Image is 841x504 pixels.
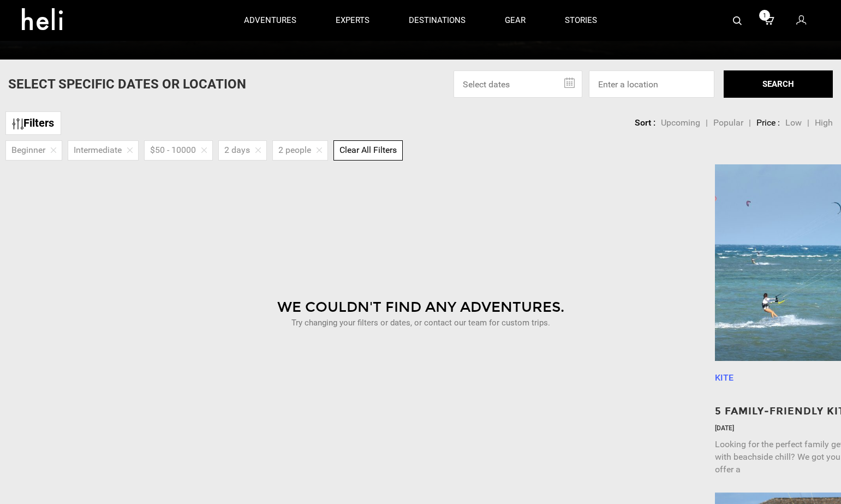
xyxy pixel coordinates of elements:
span: Low [785,117,802,128]
span: High [815,117,833,128]
button: SEARCH [724,70,833,98]
p: Select Specific Dates Or Location [8,75,246,93]
p: Try changing your filters or dates, or contact our team for custom trips. [8,317,833,329]
li: | [807,117,809,129]
img: close-icon.png [127,147,133,153]
span: 1 [759,10,770,21]
span: Upcoming [661,117,700,128]
input: Select dates [454,70,582,98]
div: We Couldn't Find Any Adventures. [8,297,833,317]
img: btn-icon.svg [13,118,23,129]
li: | [706,117,708,129]
img: close-icon.png [51,147,56,153]
input: Enter a location [589,70,714,98]
img: close-icon.png [317,147,322,153]
img: search-bar-icon.svg [733,16,742,25]
img: close-icon.png [255,147,261,153]
span: Popular [713,117,743,128]
p: destinations [409,15,466,26]
li: Price : [756,117,780,129]
img: close-icon.png [201,147,207,153]
span: 2 people [278,144,311,157]
span: $50 - 10000 [150,144,196,157]
span: Beginner [11,144,45,157]
p: adventures [244,15,296,26]
span: 2 days [224,144,250,157]
li: Sort : [635,117,655,129]
a: Filters [5,111,61,135]
p: experts [336,15,369,26]
li: | [749,117,751,129]
span: Clear All Filters [339,145,397,155]
span: Intermediate [74,144,122,157]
